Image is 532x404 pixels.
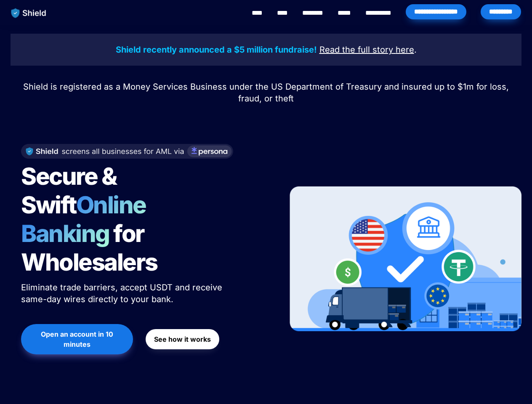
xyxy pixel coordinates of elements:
button: Open an account in 10 minutes [21,324,133,354]
span: for Wholesalers [21,219,157,276]
a: here [396,46,414,54]
a: Read the full story [319,46,393,54]
span: Online Banking [21,191,154,248]
strong: Shield recently announced a $5 million fundraise! [116,45,317,55]
u: here [396,45,414,55]
a: See how it works [146,325,219,353]
button: See how it works [146,329,219,349]
a: Open an account in 10 minutes [21,320,133,359]
span: Shield is registered as a Money Services Business under the US Department of Treasury and insured... [23,82,511,104]
span: Secure & Swift [21,162,120,219]
span: . [414,45,417,55]
span: Eliminate trade barriers, accept USDT and receive same-day wires directly to your bank. [21,282,225,304]
strong: See how it works [154,335,211,343]
strong: Open an account in 10 minutes [41,330,115,348]
img: website logo [7,4,51,22]
u: Read the full story [319,45,393,55]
